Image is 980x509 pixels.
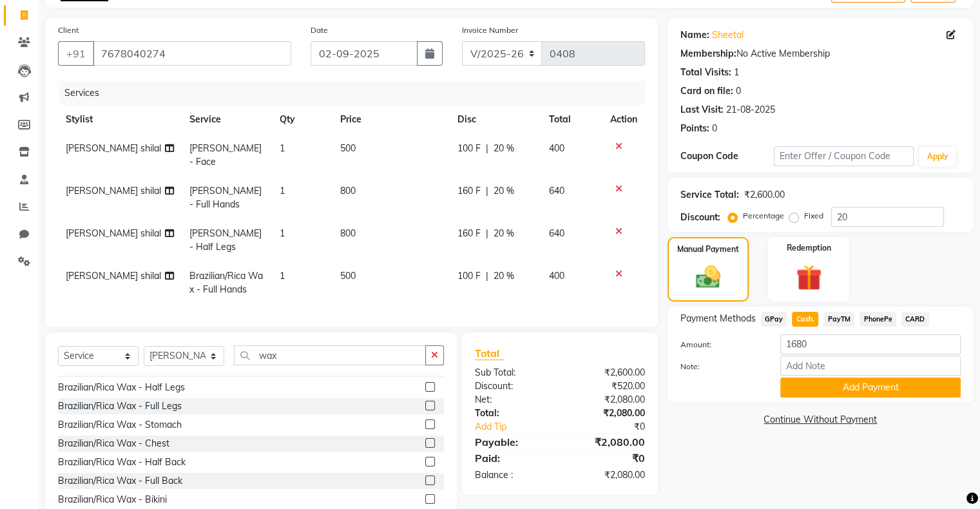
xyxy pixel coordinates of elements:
div: Coupon Code [680,149,774,163]
label: Redemption [787,242,831,254]
div: 0 [712,122,717,135]
span: 1 [280,227,285,239]
span: Total [475,347,504,360]
span: Cash. [792,312,818,327]
input: Add Note [780,356,961,376]
span: | [486,227,488,240]
span: Brazilian/Rica Wax - Full Hands [189,270,263,295]
span: 640 [549,185,564,197]
span: 1 [280,142,285,154]
label: Fixed [804,210,823,222]
div: ₹0 [575,420,654,434]
img: _gift.svg [788,262,830,294]
span: 20 % [494,227,514,240]
th: Disc [450,105,541,134]
div: ₹2,600.00 [744,188,785,202]
div: Last Visit: [680,103,724,117]
div: Discount: [680,211,720,224]
th: Action [602,105,645,134]
div: Services [59,81,655,105]
span: PayTM [823,312,854,327]
div: ₹2,600.00 [560,366,655,379]
span: 100 F [457,142,481,155]
span: 20 % [494,142,514,155]
div: Total Visits: [680,66,731,79]
button: Apply [919,147,956,166]
div: No Active Membership [680,47,961,61]
span: [PERSON_NAME] shilal [66,227,161,239]
a: Sheetal [712,28,744,42]
div: Points: [680,122,709,135]
div: Brazilian/Rica Wax - Stomach [58,418,182,432]
label: Note: [671,361,771,372]
span: 1 [280,270,285,282]
div: 0 [736,84,741,98]
span: 800 [340,227,356,239]
span: PhonePe [860,312,896,327]
div: Sub Total: [465,366,560,379]
span: [PERSON_NAME] - Face [189,142,262,168]
input: Enter Offer / Coupon Code [774,146,914,166]
th: Stylist [58,105,182,134]
label: Percentage [743,210,784,222]
div: 1 [734,66,739,79]
span: 160 F [457,227,481,240]
span: | [486,184,488,198]
span: 500 [340,270,356,282]
span: 400 [549,142,564,154]
span: [PERSON_NAME] - Half Legs [189,227,262,253]
div: ₹520.00 [560,379,655,393]
div: Discount: [465,379,560,393]
div: ₹2,080.00 [560,434,655,450]
div: Card on file: [680,84,733,98]
label: Client [58,24,79,36]
span: 160 F [457,184,481,198]
span: CARD [901,312,929,327]
div: Brazilian/Rica Wax - Half Legs [58,381,185,394]
span: 640 [549,227,564,239]
th: Total [541,105,602,134]
span: 100 F [457,269,481,283]
div: Name: [680,28,709,42]
label: Date [311,24,328,36]
span: [PERSON_NAME] shilal [66,142,161,154]
span: [PERSON_NAME] shilal [66,270,161,282]
div: Service Total: [680,188,739,202]
div: ₹2,080.00 [560,393,655,407]
input: Search or Scan [234,345,426,365]
span: | [486,142,488,155]
th: Qty [272,105,332,134]
span: 1 [280,185,285,197]
span: 20 % [494,269,514,283]
input: Search by Name/Mobile/Email/Code [93,41,291,66]
div: Brazilian/Rica Wax - Chest [58,437,169,450]
input: Amount [780,334,961,354]
span: 800 [340,185,356,197]
div: Brazilian/Rica Wax - Full Back [58,474,182,488]
button: Add Payment [780,378,961,398]
span: | [486,269,488,283]
label: Invoice Number [462,24,518,36]
img: _cash.svg [688,263,728,291]
span: 500 [340,142,356,154]
div: Brazilian/Rica Wax - Half Back [58,456,186,469]
div: Payable: [465,434,560,450]
label: Manual Payment [677,244,739,255]
div: ₹0 [560,450,655,466]
span: 20 % [494,184,514,198]
button: +91 [58,41,94,66]
a: Add Tip [465,420,575,434]
div: Total: [465,407,560,420]
div: ₹2,080.00 [560,468,655,482]
div: Paid: [465,450,560,466]
th: Service [182,105,272,134]
div: ₹2,080.00 [560,407,655,420]
th: Price [332,105,450,134]
div: Membership: [680,47,736,61]
a: Continue Without Payment [670,413,971,427]
div: Brazilian/Rica Wax - Full Legs [58,399,182,413]
span: Payment Methods [680,312,756,325]
span: [PERSON_NAME] shilal [66,185,161,197]
span: [PERSON_NAME] - Full Hands [189,185,262,210]
label: Amount: [671,339,771,351]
